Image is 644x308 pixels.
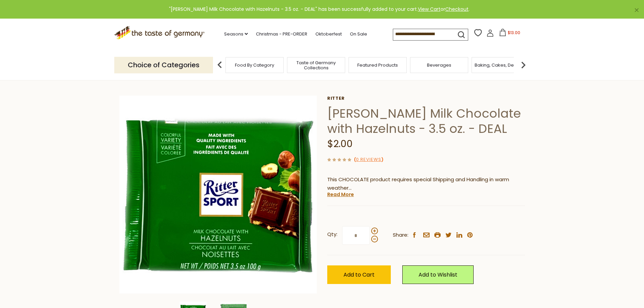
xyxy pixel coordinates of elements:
a: View Cart [418,6,440,13]
a: Featured Products [357,63,398,68]
a: On Sale [350,30,367,38]
a: × [635,8,639,12]
span: Share: [393,231,408,239]
a: Baking, Cakes, Desserts [475,63,527,68]
a: 0 Reviews [356,156,381,163]
span: ( ) [354,156,383,163]
p: Choice of Categories [114,57,213,73]
button: Add to Cart [327,265,391,284]
img: next arrow [517,58,530,72]
button: $13.00 [495,29,524,39]
a: Oktoberfest [315,30,342,38]
a: Checkout [445,6,469,13]
span: Add to Cart [343,271,375,279]
a: Read More [327,191,354,198]
h1: [PERSON_NAME] Milk Chocolate with Hazelnuts - 3.5 oz. - DEAL [327,106,525,136]
span: $2.00 [327,137,353,150]
a: Beverages [427,63,451,68]
img: Ritter Milk Chocolate with Hazelnuts [119,96,317,293]
a: Food By Category [235,63,274,68]
a: Taste of Germany Collections [289,60,343,70]
a: Ritter [327,96,525,101]
span: $13.00 [508,30,520,35]
img: previous arrow [213,58,226,72]
a: Christmas - PRE-ORDER [256,30,307,38]
a: Seasons [224,30,248,38]
p: This CHOCOLATE product requires special Shipping and Handling in warm weather [327,175,525,192]
a: Add to Wishlist [402,265,474,284]
input: Qty: [342,226,370,245]
strong: Qty: [327,230,337,239]
div: "[PERSON_NAME] Milk Chocolate with Hazelnuts - 3.5 oz. - DEAL" has been successfully added to you... [5,5,633,13]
